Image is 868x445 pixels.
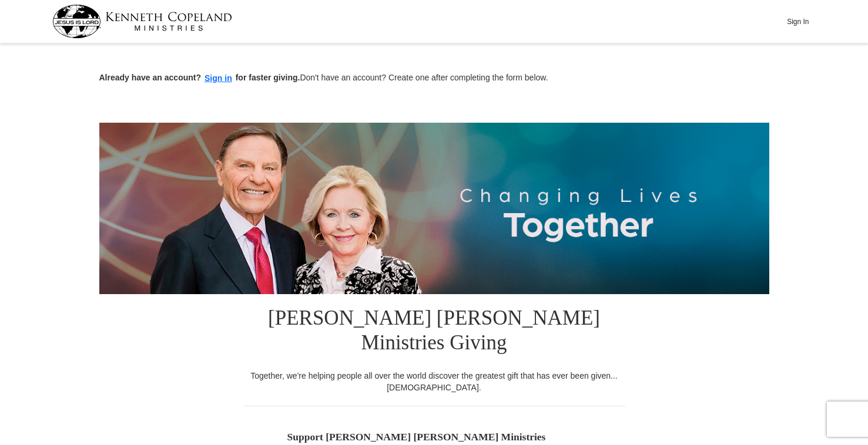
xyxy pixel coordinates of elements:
[243,294,625,370] h1: [PERSON_NAME] [PERSON_NAME] Ministries Giving
[52,5,232,38] img: kcm-header-logo.svg
[99,73,300,82] strong: Already have an account? for faster giving.
[99,72,769,85] p: Don't have an account? Create one after completing the form below.
[201,72,236,85] button: Sign in
[287,431,581,443] h5: Support [PERSON_NAME] [PERSON_NAME] Ministries
[780,12,816,31] button: Sign In
[243,370,625,393] div: Together, we're helping people all over the world discover the greatest gift that has ever been g...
